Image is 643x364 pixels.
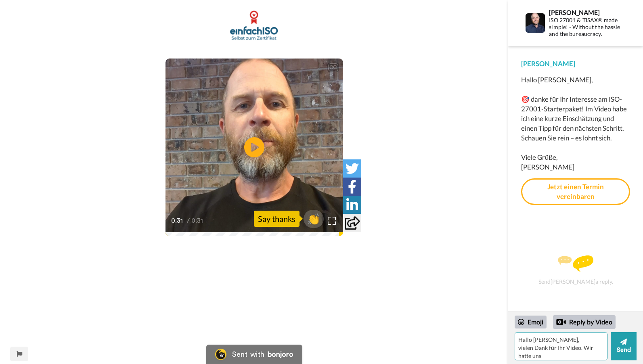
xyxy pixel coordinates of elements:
[191,216,205,226] span: 0:31
[515,316,547,328] div: Emoji
[268,351,293,358] div: bonjoro
[526,13,545,33] img: Profile Image
[521,75,630,172] div: Hallo [PERSON_NAME], 🎯 danke für Ihr Interesse am ISO-27001-Starterpaket! Im Video habe ich eine ...
[215,349,226,360] img: Bonjoro Logo
[229,10,279,42] img: 0fa508b5-73a1-4887-bb86-75804f1278d3
[206,345,302,364] a: Bonjoro LogoSent withbonjoro
[611,332,637,360] button: Send
[232,351,264,358] div: Sent with
[519,233,632,307] div: Send [PERSON_NAME] a reply.
[171,216,185,226] span: 0:31
[553,315,616,329] div: Reply by Video
[549,17,621,37] div: ISO 27001 & TISAX® made simple! - Without the hassle and the bureaucracy.
[187,216,190,226] span: /
[304,210,324,228] button: 👏
[304,212,324,225] span: 👏
[558,255,593,272] img: message.svg
[328,217,336,225] img: Full screen
[549,8,621,16] div: [PERSON_NAME]
[254,211,300,227] div: Say thanks
[521,59,630,69] div: [PERSON_NAME]
[328,63,338,71] div: CC
[521,178,630,205] a: Jetzt einen Termin vereinbaren
[556,317,566,327] div: Reply by Video
[515,332,607,360] textarea: Hallo [PERSON_NAME], vielen Dank für Ihr Video. Wir hatte uns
